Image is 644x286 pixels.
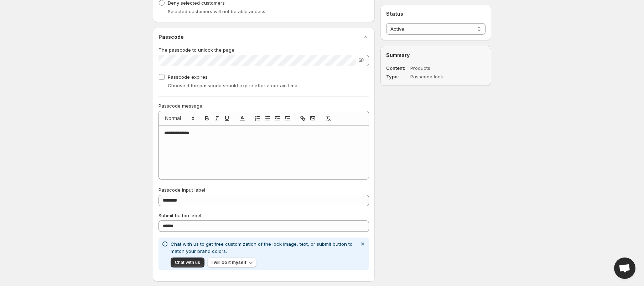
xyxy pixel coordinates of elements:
[386,10,485,17] h2: Status
[175,260,200,265] span: Chat with us
[171,258,204,267] button: Chat with us
[358,239,368,249] button: Dismiss notification
[614,258,635,279] a: Open chat
[212,260,246,265] span: I will do it myself
[207,258,256,267] button: I will do it myself
[168,74,208,80] span: Passcode expires
[159,102,369,109] p: Passcode message
[386,52,485,59] h2: Summary
[168,83,297,88] span: Choose if the passcode should expire after a certain time
[410,73,465,80] dd: Passcode lock
[159,187,205,193] span: Passcode input label
[159,33,184,41] h2: Passcode
[159,213,201,218] span: Submit button label
[159,47,234,53] span: The passcode to unlock the page
[410,64,465,72] dd: Products
[386,64,409,72] dt: Content:
[386,73,409,80] dt: Type:
[171,241,353,254] span: Chat with us to get free customization of the lock image, text, or submit button to match your br...
[168,9,266,14] span: Selected customers will not be able access.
